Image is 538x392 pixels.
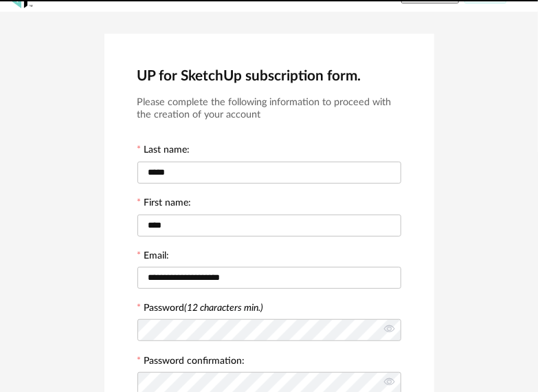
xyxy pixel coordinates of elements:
[137,251,170,263] label: Email:
[137,67,401,85] h2: UP for SketchUp subscription form.
[144,303,264,313] label: Password
[185,303,264,313] i: (12 characters min.)
[137,145,190,157] label: Last name:
[137,96,401,122] h3: Please complete the following information to proceed with the creation of your account
[137,198,192,210] label: First name:
[137,356,245,369] label: Password confirmation:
